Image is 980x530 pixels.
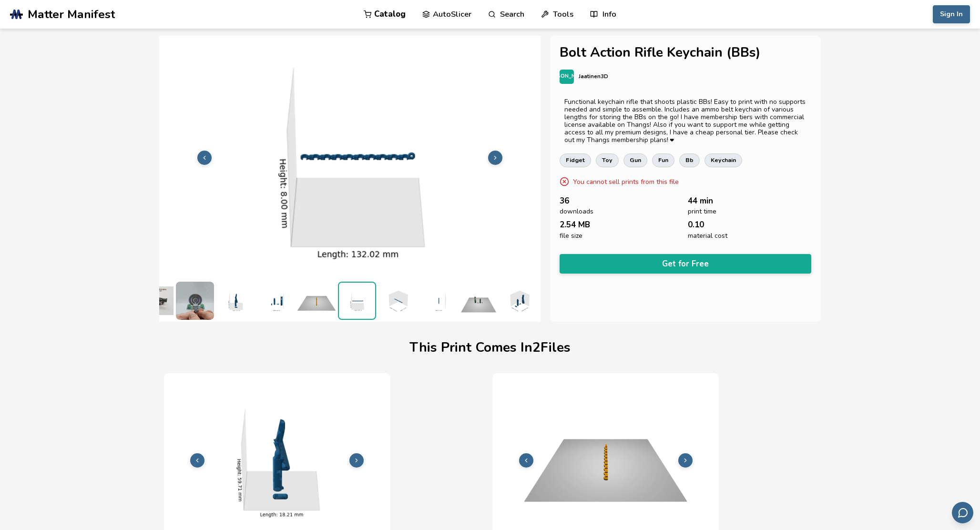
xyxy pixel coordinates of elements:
[560,208,593,215] span: downloads
[560,232,582,240] span: file size
[560,220,590,229] span: 2.54 MB
[952,502,973,523] button: Send feedback via email
[28,8,115,21] span: Matter Manifest
[560,153,591,167] a: fidget
[560,196,569,205] span: 36
[378,282,417,320] img: 2_3D_Dimensions
[297,282,336,320] img: 2_Print_Preview
[688,208,716,215] span: print time
[623,153,647,167] a: gun
[459,282,498,320] img: 1_Print_Preview
[564,98,807,144] div: Functional keychain rifle that shoots plastic BBs! Easy to print with no supports needed and simp...
[688,232,727,240] span: material cost
[216,282,255,320] img: 1_3D_Dimensions
[500,282,538,320] img: 1_3D_Dimensions
[560,45,812,60] h1: Bolt Action Rifle Keychain (BBs)
[652,153,674,167] a: fun
[419,282,457,320] img: 2_3D_Dimensions
[579,71,608,82] p: Jaatinen3D
[339,283,375,319] img: 2_3D_Dimensions
[560,254,812,274] button: Get for Free
[679,153,700,167] a: bb
[688,220,704,229] span: 0.10
[933,5,970,23] button: Sign In
[544,73,589,80] span: [PERSON_NAME]
[688,196,713,205] span: 44 min
[257,282,295,320] img: 1_3D_Dimensions
[573,177,679,187] p: You cannot sell prints from this file
[704,153,742,167] a: keychain
[596,153,619,167] a: toy
[409,340,571,355] h1: This Print Comes In 2 File s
